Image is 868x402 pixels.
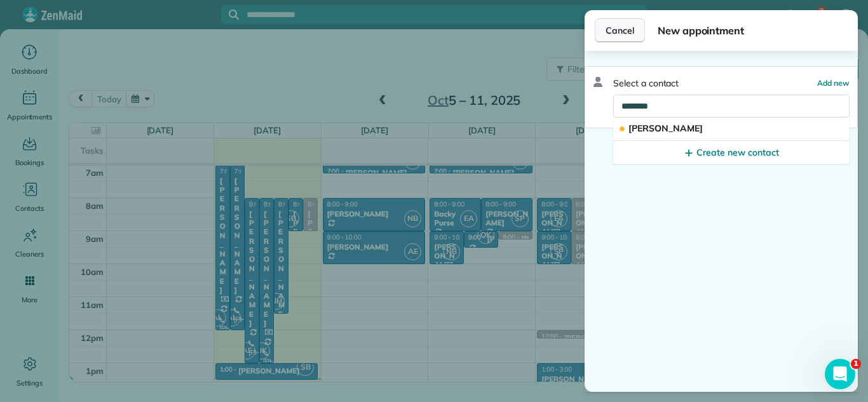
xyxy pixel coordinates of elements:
[613,117,850,141] button: [PERSON_NAME]
[817,78,850,88] span: Add new
[696,146,778,159] span: Create new contact
[613,77,679,90] span: Select a contact
[595,18,645,43] button: Cancel
[628,123,703,134] span: [PERSON_NAME]
[817,77,850,90] button: Add new
[825,359,855,389] iframe: Intercom live chat
[606,24,634,37] span: Cancel
[851,359,861,369] span: 1
[658,23,848,38] span: New appointment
